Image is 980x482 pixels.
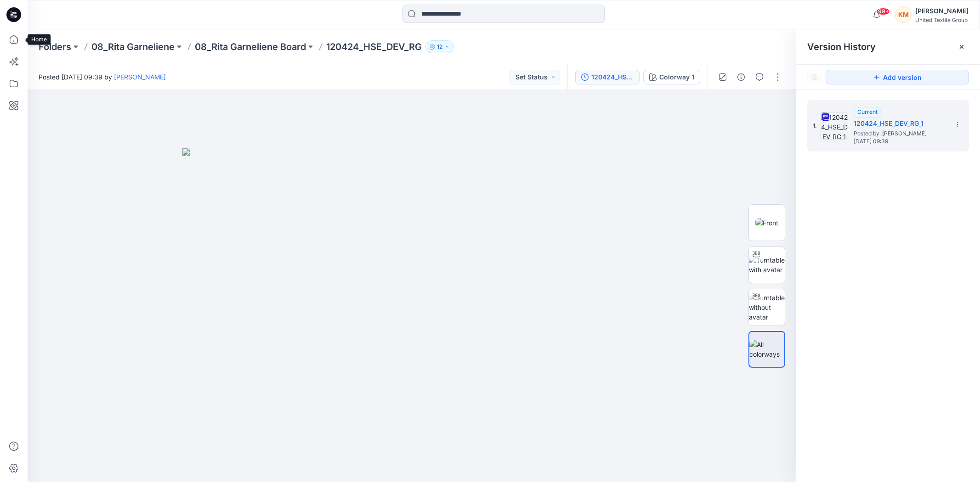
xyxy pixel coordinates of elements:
[195,40,306,53] a: 08_Rita Garneliene Board
[854,118,946,129] h5: 120424_HSE_DEV_RG_1
[643,70,700,84] button: Colorway 1
[895,6,912,23] div: KM
[755,218,778,228] img: Front
[807,41,876,52] span: Version History
[749,255,785,275] img: Turntable with avatar
[749,340,784,359] img: All colorways
[425,40,454,53] button: 12
[659,72,694,82] div: Colorway 1
[915,6,969,17] div: [PERSON_NAME]
[821,112,848,140] img: 120424_HSE_DEV_RG_1
[114,73,166,81] a: [PERSON_NAME]
[326,40,422,53] p: 120424_HSE_DEV_RG
[876,8,890,15] span: 99+
[734,70,748,84] button: Details
[807,70,822,84] button: Show Hidden Versions
[854,129,946,138] span: Posted by: Rita Garneliene
[437,42,442,52] p: 12
[854,138,946,145] span: [DATE] 09:39
[182,148,642,482] img: eyJhbGciOiJIUzI1NiIsImtpZCI6IjAiLCJzbHQiOiJzZXMiLCJ0eXAiOiJKV1QifQ.eyJkYXRhIjp7InR5cGUiOiJzdG9yYW...
[39,40,71,53] a: Folders
[39,72,166,82] span: Posted [DATE] 09:39 by
[857,108,878,115] span: Current
[915,17,969,23] div: United Textile Group
[591,72,634,82] div: 120424_HSE_DEV_RG_1
[575,70,640,84] button: 120424_HSE_DEV_RG_1
[958,43,965,50] button: Close
[91,40,175,53] a: 08_Rita Garneliene
[826,70,969,84] button: Add version
[749,293,785,322] img: Turntable without avatar
[813,122,817,130] span: 1.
